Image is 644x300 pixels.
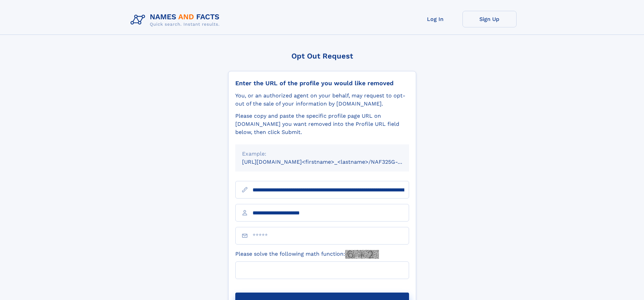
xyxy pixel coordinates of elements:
[235,92,409,108] div: You, or an authorized agent on your behalf, may request to opt-out of the sale of your informatio...
[462,11,517,27] a: Sign Up
[408,11,462,27] a: Log In
[235,112,409,136] div: Please copy and paste the specific profile page URL on [DOMAIN_NAME] you want removed into the Pr...
[128,11,225,29] img: Logo Names and Facts
[235,79,409,87] div: Enter the URL of the profile you would like removed
[235,250,379,259] label: Please solve the following math function:
[228,52,416,60] div: Opt Out Request
[242,150,402,158] div: Example:
[242,159,422,165] small: [URL][DOMAIN_NAME]<firstname>_<lastname>/NAF325G-xxxxxxxx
